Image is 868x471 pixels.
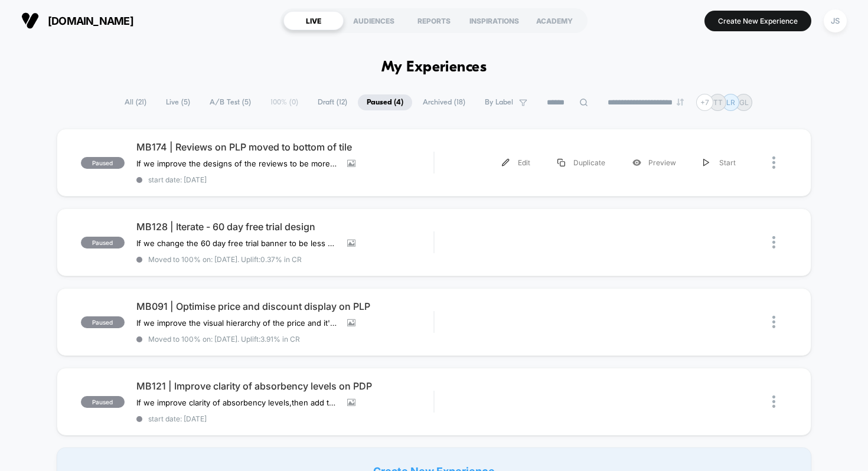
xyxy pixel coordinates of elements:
[136,238,338,248] span: If we change the 60 day free trial banner to be less distracting from the primary CTA,then conver...
[488,149,544,176] div: Edit
[136,221,434,233] span: MB128 | Iterate - 60 day free trial design
[81,237,125,248] span: paused
[464,11,524,30] div: INSPIRATIONS
[48,15,133,27] span: [DOMAIN_NAME]
[148,335,300,344] span: Moved to 100% on: [DATE] . Uplift: 3.91% in CR
[820,9,850,33] button: JS
[726,98,735,107] p: LR
[772,236,775,248] img: close
[690,149,749,176] div: Start
[381,59,487,76] h1: My Experiences
[81,316,125,328] span: paused
[81,396,125,408] span: paused
[21,12,39,30] img: Visually logo
[414,94,474,110] span: Archived ( 18 )
[18,11,137,30] button: [DOMAIN_NAME]
[772,395,775,408] img: close
[116,94,155,110] span: All ( 21 )
[619,149,690,176] div: Preview
[136,300,434,312] span: MB091 | Optimise price and discount display on PLP
[524,11,585,30] div: ACADEMY
[404,11,464,30] div: REPORTS
[557,159,565,166] img: menu
[136,175,434,184] span: start date: [DATE]
[739,98,749,107] p: GL
[713,98,723,107] p: TT
[148,255,302,264] span: Moved to 100% on: [DATE] . Uplift: 0.37% in CR
[157,94,199,110] span: Live ( 5 )
[703,159,709,166] img: menu
[136,159,338,168] span: If we improve the designs of the reviews to be more visible and credible,then conversions will in...
[201,94,260,110] span: A/B Test ( 5 )
[772,156,775,169] img: close
[502,159,510,166] img: menu
[544,149,619,176] div: Duplicate
[358,94,412,110] span: Paused ( 4 )
[81,157,125,169] span: paused
[283,11,344,30] div: LIVE
[696,94,713,111] div: + 7
[677,99,684,106] img: end
[704,11,811,31] button: Create New Experience
[136,398,338,407] span: If we improve clarity of absorbency levels,then add to carts & CR will increase,because users are...
[136,141,434,153] span: MB174 | Reviews on PLP moved to bottom of tile
[344,11,404,30] div: AUDIENCES
[824,9,847,32] div: JS
[772,316,775,328] img: close
[136,318,338,328] span: If we improve the visual hierarchy of the price and it's related promotion then PDV and CR will i...
[136,414,434,423] span: start date: [DATE]
[136,380,434,392] span: MB121 | Improve clarity of absorbency levels on PDP
[485,98,513,107] span: By Label
[309,94,356,110] span: Draft ( 12 )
